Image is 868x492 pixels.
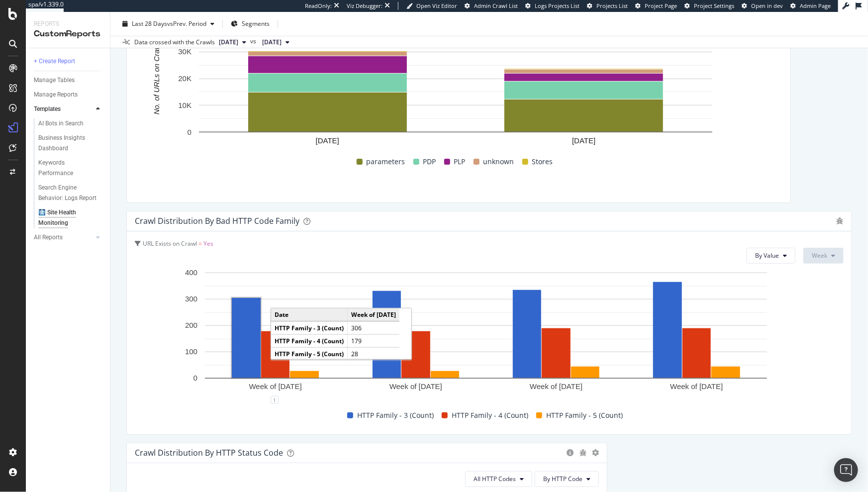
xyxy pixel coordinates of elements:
span: vs [250,37,258,46]
a: 🩻 Site Health Monitoring [38,207,103,228]
span: HTTP Family - 3 (Count) [357,409,434,421]
div: All Reports [34,232,63,243]
button: [DATE] [215,36,250,48]
button: Segments [227,16,274,32]
div: AI Bots in Search [38,118,84,129]
span: All HTTP Codes [474,475,516,483]
text: 100 [185,348,197,356]
div: gear [592,449,599,456]
span: By HTTP Code [543,475,582,483]
a: Keywords Performance [38,158,103,179]
a: Open in dev [742,2,783,10]
span: Admin Crawl List [474,2,518,9]
a: All Reports [34,232,93,243]
text: Week of [DATE] [670,383,723,391]
text: 300 [185,295,197,303]
span: Segments [242,19,270,28]
button: By Value [747,248,795,264]
text: Week of [DATE] [249,383,302,391]
a: Admin Page [790,2,831,10]
span: URL Exists on Crawl [143,239,197,248]
div: Manage Tables [34,75,75,86]
text: No. of URLs on Crawl [152,42,161,115]
div: Crawl Distribution by Bad HTTP Code FamilyURL Exists on Crawl = YesBy ValueWeekA chart.DateWeek o... [126,211,852,435]
text: Week of [DATE] [389,383,442,391]
div: Crawl Distribution by HTTP Status Code [135,448,283,458]
div: Manage Reports [34,90,78,100]
span: 2025 Sep. 7th [262,38,282,47]
text: 0 [193,374,197,383]
span: Last 28 Days [132,19,167,28]
text: Week of [DATE] [530,383,582,391]
span: Open in dev [751,2,783,9]
div: Crawl Distribution by Bad HTTP Code Family [135,216,299,226]
button: All HTTP Codes [465,471,532,487]
a: Logs Projects List [525,2,579,10]
a: Templates [34,104,93,114]
text: 200 [185,321,197,330]
text: 30K [178,47,192,56]
a: Manage Tables [34,75,103,86]
button: Week [803,248,844,264]
a: Admin Crawl List [465,2,518,10]
span: Admin Page [800,2,831,9]
div: Open Intercom Messenger [834,458,858,482]
span: Open Viz Editor [416,2,457,9]
div: CustomReports [34,28,102,40]
span: Logs Projects List [535,2,579,9]
div: bug [579,449,587,456]
div: 🩻 Site Health Monitoring [38,207,95,228]
a: Manage Reports [34,90,103,100]
div: Reports [34,20,102,28]
button: Last 28 DaysvsPrev. Period [118,16,218,32]
text: 10K [178,101,192,109]
span: PLP [454,156,466,168]
div: Data crossed with the Crawls [134,38,215,47]
span: = [198,239,202,248]
span: By Value [755,251,779,260]
span: Yes [203,239,213,248]
button: By HTTP Code [535,471,599,487]
svg: A chart. [135,268,837,400]
div: + Create Report [34,56,75,67]
span: Project Settings [694,2,734,9]
span: Project Page [645,2,677,9]
text: [DATE] [316,136,339,145]
div: Templates [34,104,61,114]
div: circle-info [566,449,574,456]
span: vs Prev. Period [167,19,206,28]
a: Projects List [587,2,628,10]
a: Business Insights Dashboard [38,133,103,154]
a: Search Engine Behavior: Logs Report [38,183,103,203]
div: ReadOnly: [305,2,332,10]
a: + Create Report [34,56,103,67]
a: AI Bots in Search [38,118,103,129]
svg: A chart. [135,20,776,154]
span: HTTP Family - 5 (Count) [546,409,623,421]
span: Projects List [596,2,628,9]
span: parameters [367,156,405,168]
div: Search Engine Behavior: Logs Report [38,183,97,203]
a: Open Viz Editor [406,2,457,10]
span: PDP [423,156,436,168]
div: bug [836,217,844,224]
span: Week [812,251,827,260]
span: 2025 Oct. 5th [219,38,238,47]
a: Project Settings [684,2,734,10]
text: 20K [178,74,192,83]
div: Business Insights Dashboard [38,133,96,154]
span: unknown [483,156,514,168]
button: [DATE] [258,36,293,48]
span: Stores [532,156,553,168]
div: Keywords Performance [38,158,94,179]
text: 400 [185,269,197,277]
text: 0 [188,128,192,136]
div: Viz Debugger: [347,2,383,10]
div: 1 [271,396,279,404]
a: Project Page [635,2,677,10]
span: HTTP Family - 4 (Count) [452,409,528,421]
text: [DATE] [572,136,595,145]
